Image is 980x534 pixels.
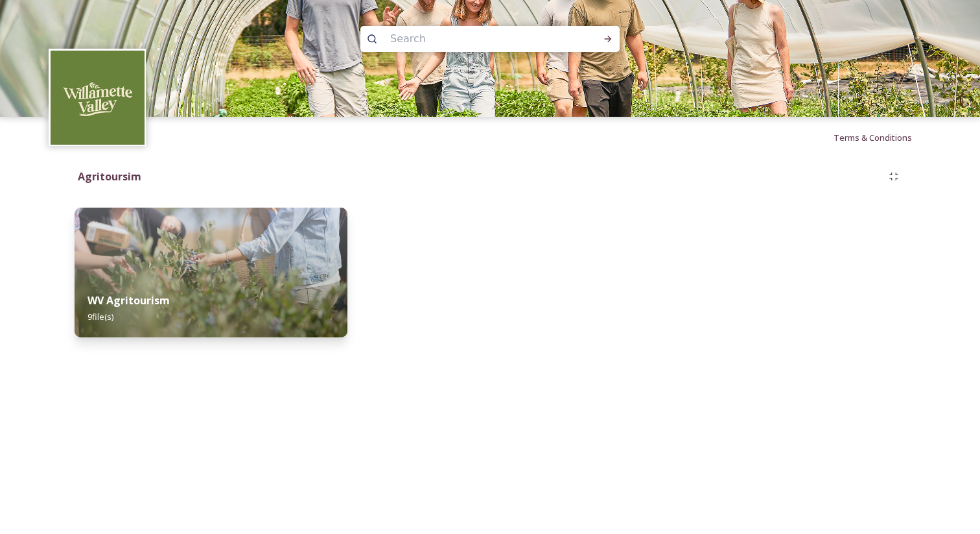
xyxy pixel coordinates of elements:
[87,293,170,308] strong: WV Agritourism
[87,311,113,322] span: 9 file(s)
[75,208,347,337] img: 728f46ae-cdeb-47b1-a560-8f6157a8aa24.jpg
[834,132,912,143] span: Terms & Conditions
[51,51,145,145] img: images.png
[384,25,561,53] input: Search
[78,169,141,184] strong: Agritoursim
[834,130,931,145] a: Terms & Conditions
